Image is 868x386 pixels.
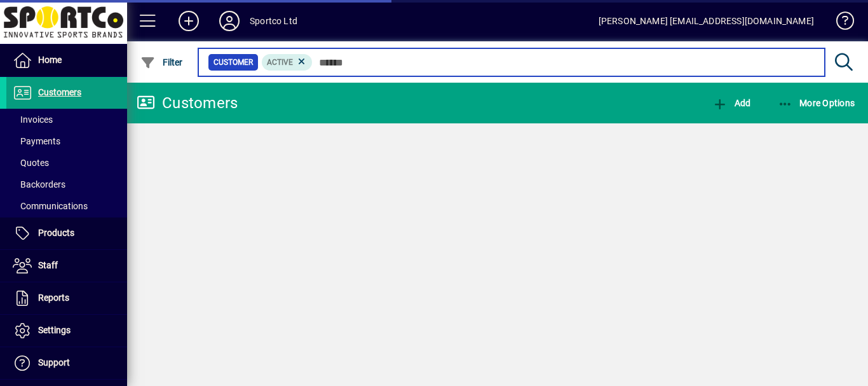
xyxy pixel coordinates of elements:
span: Active [267,58,293,67]
span: More Options [778,98,855,108]
a: Settings [6,315,127,347]
span: Customer [214,56,253,69]
a: Backorders [6,174,127,195]
a: Invoices [6,109,127,130]
span: Support [38,357,70,368]
button: Add [168,10,209,32]
button: Add [709,92,754,114]
a: Home [6,45,127,76]
mat-chip: Activation Status: Active [262,54,313,71]
div: Sportco Ltd [250,11,297,31]
span: Customers [38,87,81,97]
button: Profile [209,10,250,32]
a: Quotes [6,152,127,174]
span: Settings [38,325,71,335]
a: Payments [6,130,127,152]
span: Backorders [13,179,65,190]
span: Communications [13,201,88,211]
span: Payments [13,136,60,146]
span: Staff [38,260,58,270]
span: Add [712,98,750,108]
div: Customers [137,93,238,113]
span: Quotes [13,158,49,168]
a: Communications [6,195,127,217]
a: Knowledge Base [827,3,852,44]
span: Invoices [13,114,53,125]
button: Filter [137,51,186,74]
a: Staff [6,250,127,282]
div: [PERSON_NAME] [EMAIL_ADDRESS][DOMAIN_NAME] [599,11,814,31]
span: Reports [38,293,69,303]
span: Products [38,228,74,238]
button: More Options [775,92,858,114]
span: Home [38,55,62,65]
a: Reports [6,282,127,314]
span: Filter [140,57,183,67]
a: Support [6,347,127,379]
a: Products [6,217,127,249]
